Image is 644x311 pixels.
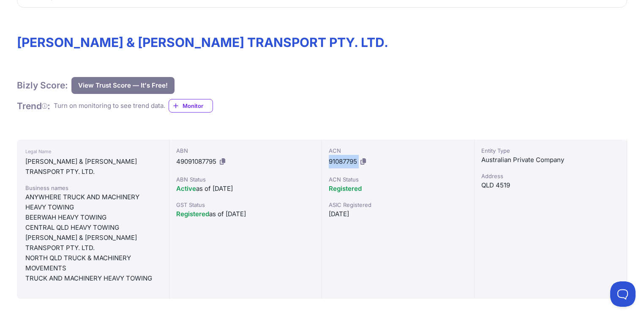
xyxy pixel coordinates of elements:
[610,281,636,307] iframe: Toggle Customer Support
[481,180,620,190] div: QLD 4519
[176,146,315,155] div: ABN
[183,102,213,110] span: Monitor
[329,209,467,219] div: [DATE]
[17,35,627,50] h1: [PERSON_NAME] & [PERSON_NAME] TRANSPORT PTY. LTD.
[176,175,315,184] div: ABN Status
[176,210,209,218] span: Registered
[25,223,161,233] div: CENTRAL QLD HEAVY TOWING
[481,155,620,165] div: Australian Private Company
[25,273,161,283] div: TRUCK AND MACHINERY HEAVY TOWING
[481,172,620,180] div: Address
[329,201,467,209] div: ASIC Registered
[169,99,213,113] a: Monitor
[176,201,315,209] div: GST Status
[17,80,68,91] h1: Bizly Score:
[25,290,161,299] div: Trading names
[329,157,357,165] span: 91087795
[25,146,161,157] div: Legal Name
[25,157,161,177] div: [PERSON_NAME] & [PERSON_NAME] TRANSPORT PTY. LTD.
[481,146,620,155] div: Entity Type
[25,192,161,212] div: ANYWHERE TRUCK AND MACHINERY HEAVY TOWING
[176,209,315,219] div: as of [DATE]
[54,101,165,111] div: Turn on monitoring to see trend data.
[176,184,196,193] span: Active
[71,77,175,94] button: View Trust Score — It's Free!
[25,212,161,223] div: BEERWAH HEAVY TOWING
[176,184,315,194] div: as of [DATE]
[17,100,50,112] h1: Trend :
[329,175,467,184] div: ACN Status
[329,184,362,193] span: Registered
[25,233,161,253] div: [PERSON_NAME] & [PERSON_NAME] TRANSPORT PTY. LTD.
[25,253,161,273] div: NORTH QLD TRUCK & MACHINERY MOVEMENTS
[25,184,161,192] div: Business names
[176,157,216,165] span: 49091087795
[329,146,467,155] div: ACN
